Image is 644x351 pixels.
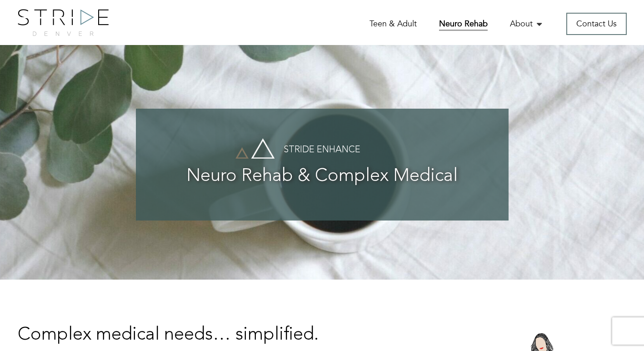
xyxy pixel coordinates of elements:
a: Neuro Rehab [439,18,488,31]
a: Teen & Adult [369,18,417,30]
h3: Neuro Rehab & Complex Medical [154,166,490,186]
a: About [510,18,544,30]
h4: Stride Enhance [154,145,490,155]
img: logo.png [18,9,109,36]
a: Contact Us [566,13,627,35]
h3: Complex medical needs… simplified. [18,325,419,345]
